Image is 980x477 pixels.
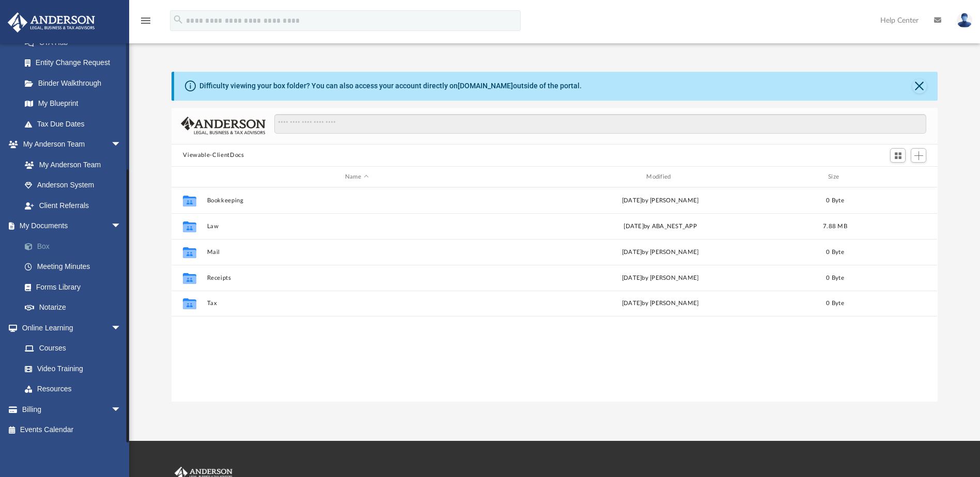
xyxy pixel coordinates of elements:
[957,13,972,28] img: User Pic
[207,249,506,256] button: Mail
[199,81,582,91] div: Difficulty viewing your box folder? You can also access your account directly on outside of the p...
[815,172,856,182] div: Size
[7,216,137,236] a: My Documentsarrow_drop_down
[14,236,137,257] a: Box
[14,297,137,318] a: Notarize
[511,274,810,283] div: [DATE] by [PERSON_NAME]
[511,222,810,231] div: [DATE] by ABA_NEST_APP
[823,224,847,229] span: 7.88 MB
[890,148,906,163] button: Switch to Grid View
[139,20,152,27] a: menu
[511,196,810,205] div: [DATE] by [PERSON_NAME]
[14,338,132,359] a: Courses
[172,187,937,401] div: grid
[458,82,513,90] a: [DOMAIN_NAME]
[7,420,137,440] a: Events Calendar
[14,358,127,379] a: Video Training
[7,317,132,338] a: Online Learningarrow_drop_down
[176,172,202,182] div: id
[139,14,152,27] i: menu
[183,151,244,160] button: Viewable-ClientDocs
[827,275,845,281] span: 0 Byte
[14,277,132,297] a: Forms Library
[511,248,810,257] div: [DATE] by [PERSON_NAME]
[861,172,933,182] div: id
[14,379,132,400] a: Resources
[111,216,132,237] span: arrow_drop_down
[14,73,137,93] a: Binder Walkthrough
[173,14,184,25] i: search
[207,275,506,281] button: Receipts
[111,317,132,339] span: arrow_drop_down
[912,79,927,93] button: Close
[207,197,506,204] button: Bookkeeping
[911,148,926,163] button: Add
[5,12,98,33] img: Anderson Advisors Platinum Portal
[827,301,845,307] span: 0 Byte
[207,300,506,307] button: Tax
[207,172,506,182] div: Name
[510,172,810,182] div: Modified
[14,114,137,134] a: Tax Due Dates
[111,399,132,420] span: arrow_drop_down
[14,93,132,114] a: My Blueprint
[7,134,132,155] a: My Anderson Teamarrow_drop_down
[14,53,137,73] a: Entity Change Request
[14,257,137,277] a: Meeting Minutes
[14,175,132,196] a: Anderson System
[274,114,926,134] input: Search files and folders
[827,198,845,203] span: 0 Byte
[207,223,506,230] button: Law
[14,195,132,216] a: Client Referrals
[111,134,132,155] span: arrow_drop_down
[827,249,845,255] span: 0 Byte
[7,399,137,420] a: Billingarrow_drop_down
[14,154,127,175] a: My Anderson Team
[511,299,810,309] div: [DATE] by [PERSON_NAME]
